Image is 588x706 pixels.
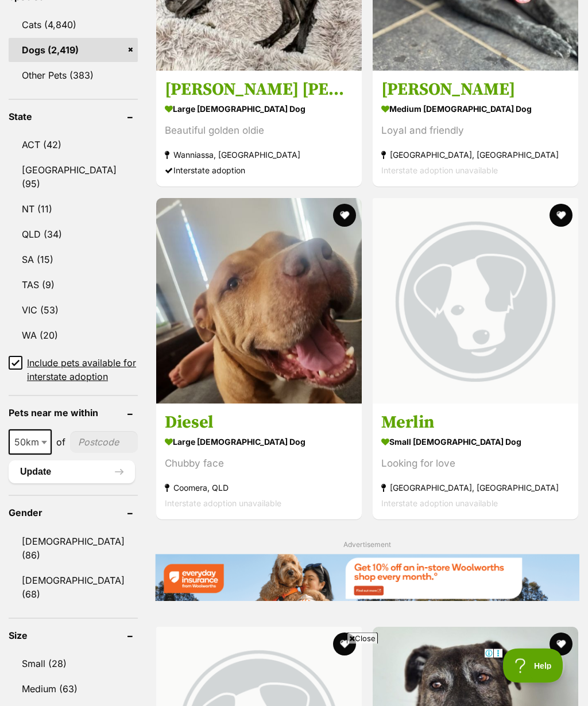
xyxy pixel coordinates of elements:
[381,80,570,102] h3: [PERSON_NAME]
[10,435,51,451] span: 50km
[9,530,138,568] a: [DEMOGRAPHIC_DATA] (86)
[381,148,570,164] strong: [GEOGRAPHIC_DATA], [GEOGRAPHIC_DATA]
[381,102,570,118] strong: medium [DEMOGRAPHIC_DATA] Dog
[9,408,138,418] header: Pets near me within
[9,356,138,384] a: Include pets available for interstate adoption
[373,71,578,188] a: [PERSON_NAME] medium [DEMOGRAPHIC_DATA] Dog Loyal and friendly [GEOGRAPHIC_DATA], [GEOGRAPHIC_DAT...
[381,166,498,176] span: Interstate adoption unavailable
[381,124,570,139] div: Loyal and friendly
[9,133,138,157] a: ACT (42)
[9,631,138,641] header: Size
[165,412,353,434] h3: Diesel
[9,112,138,122] header: State
[9,248,138,272] a: SA (15)
[56,436,65,449] span: of
[9,13,138,37] a: Cats (4,840)
[165,434,353,451] strong: large [DEMOGRAPHIC_DATA] Dog
[550,633,572,656] button: favourite
[9,64,138,88] a: Other Pets (383)
[9,430,52,455] span: 50km
[381,480,570,496] strong: [GEOGRAPHIC_DATA], [GEOGRAPHIC_DATA]
[85,649,503,700] iframe: Advertisement
[381,412,570,434] h3: Merlin
[333,633,356,656] button: favourite
[9,324,138,348] a: WA (20)
[156,404,362,520] a: Diesel large [DEMOGRAPHIC_DATA] Dog Chubby face Coomera, QLD Interstate adoption unavailable
[381,434,570,451] strong: small [DEMOGRAPHIC_DATA] Dog
[503,649,565,683] iframe: Help Scout Beacon - Open
[70,432,138,453] input: postcode
[9,298,138,323] a: VIC (53)
[155,554,579,604] a: Everyday Insurance promotional banner
[156,71,362,188] a: [PERSON_NAME] [PERSON_NAME], the greyhound large [DEMOGRAPHIC_DATA] Dog Beautiful golden oldie Wa...
[155,554,579,602] img: Everyday Insurance promotional banner
[9,461,135,484] button: Update
[9,652,138,676] a: Small (28)
[156,199,362,404] img: Diesel - Staffordshire Bull Terrier Dog
[9,223,138,247] a: QLD (34)
[9,273,138,297] a: TAS (9)
[333,204,356,227] button: favourite
[381,456,570,472] div: Looking for love
[9,158,138,196] a: [GEOGRAPHIC_DATA] (95)
[373,404,578,520] a: Merlin small [DEMOGRAPHIC_DATA] Dog Looking for love [GEOGRAPHIC_DATA], [GEOGRAPHIC_DATA] Interst...
[381,499,498,509] span: Interstate adoption unavailable
[165,102,353,118] strong: large [DEMOGRAPHIC_DATA] Dog
[343,541,391,549] span: Advertisement
[9,508,138,518] header: Gender
[165,124,353,139] div: Beautiful golden oldie
[9,677,138,701] a: Medium (63)
[9,569,138,607] a: [DEMOGRAPHIC_DATA] (68)
[27,356,138,384] span: Include pets available for interstate adoption
[165,480,353,496] strong: Coomera, QLD
[550,204,572,227] button: favourite
[165,148,353,164] strong: Wanniassa, [GEOGRAPHIC_DATA]
[165,80,353,102] h3: [PERSON_NAME] [PERSON_NAME], the greyhound
[9,38,138,63] a: Dogs (2,419)
[9,197,138,222] a: NT (11)
[347,633,378,644] span: Close
[165,164,353,179] div: Interstate adoption
[165,456,353,472] div: Chubby face
[165,499,281,509] span: Interstate adoption unavailable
